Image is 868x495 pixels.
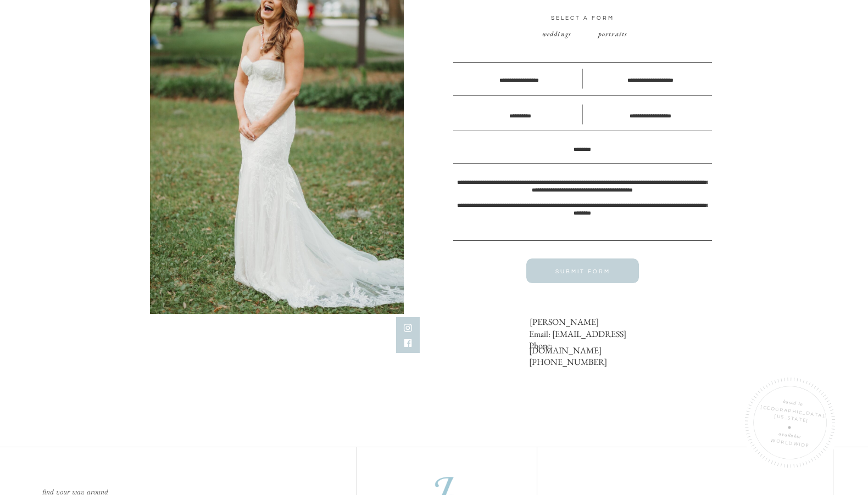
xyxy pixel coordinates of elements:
a: SUBMIT FORM [527,268,638,277]
a: portraits [583,30,642,39]
a: Email: [EMAIL_ADDRESS][DOMAIN_NAME] [529,326,664,344]
a: weddings [527,30,586,39]
h3: SELECT A FORM [462,14,703,25]
p: AVAILABLE [736,424,844,445]
p: WORLDWIDE [736,432,844,453]
p: FIND YOUR WAY Around [42,486,154,494]
a: Phone: [PHONE_NUMBER] [529,337,617,355]
p: [GEOGRAPHIC_DATA], [US_STATE] [759,403,825,428]
p: BASED IN [739,391,848,413]
a: [PERSON_NAME] [530,314,665,331]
